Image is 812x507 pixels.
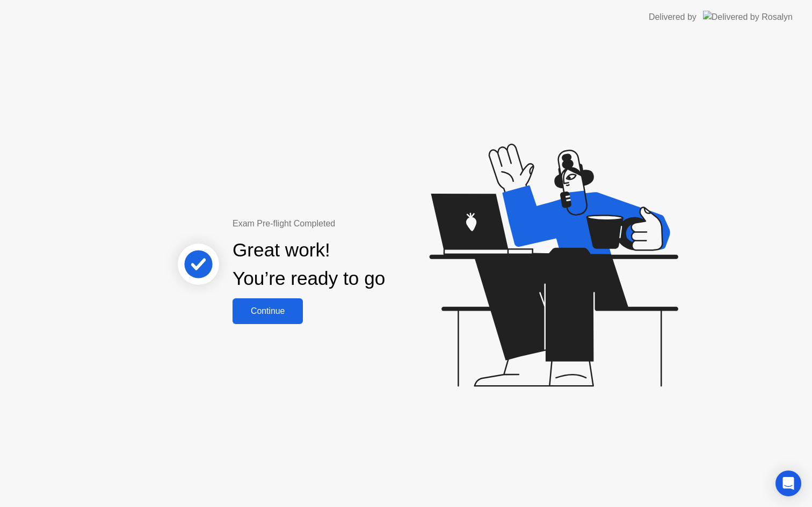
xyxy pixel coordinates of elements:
[233,298,303,324] button: Continue
[775,471,801,496] div: Open Intercom Messenger
[236,306,300,316] div: Continue
[703,11,793,23] img: Delivered by Rosalyn
[233,236,385,293] div: Great work! You’re ready to go
[649,11,697,24] div: Delivered by
[233,217,454,230] div: Exam Pre-flight Completed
